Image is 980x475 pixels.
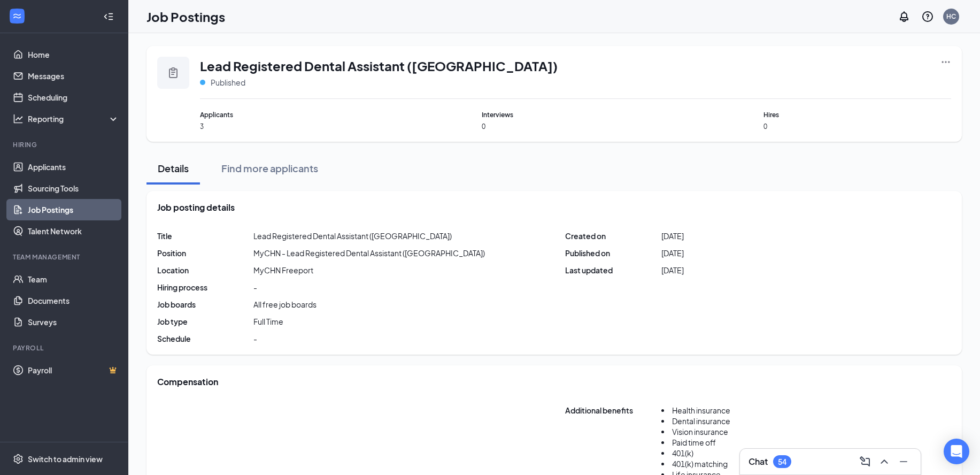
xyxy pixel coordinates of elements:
[28,454,103,464] div: Switch to admin view
[253,231,452,241] span: Lead Registered Dental Assistant ([GEOGRAPHIC_DATA])
[878,455,891,468] svg: ChevronUp
[200,110,388,120] span: Applicants
[157,316,253,327] span: Job type
[672,416,730,426] span: Dental insurance
[253,333,257,344] span: -
[253,282,257,293] span: -
[672,438,716,447] span: Paid time off
[157,248,253,258] span: Position
[28,113,120,124] div: Reporting
[482,110,669,120] span: Interviews
[146,7,225,26] h1: Job Postings
[157,282,253,293] span: Hiring process
[898,10,910,23] svg: Notifications
[565,265,661,275] span: Last updated
[28,65,119,87] a: Messages
[28,156,119,178] a: Applicants
[565,248,661,258] span: Published on
[13,113,24,124] svg: Analysis
[200,122,388,131] span: 3
[763,110,951,120] span: Hires
[28,290,119,311] a: Documents
[253,265,313,275] span: MyCHN Freeport
[748,456,768,468] h3: Chat
[28,359,119,381] a: PayrollCrown
[253,299,317,310] span: All free job boards
[157,202,235,213] span: Job posting details
[946,12,956,21] div: HC
[672,459,728,469] span: 401(k) matching
[859,455,871,468] svg: ComposeMessage
[221,162,318,175] div: Find more applicants
[157,376,218,388] span: Compensation
[13,140,117,149] div: Hiring
[28,199,119,220] a: Job Postings
[661,265,684,275] span: [DATE]
[28,220,119,242] a: Talent Network
[661,231,684,241] span: [DATE]
[28,311,119,333] a: Surveys
[895,453,912,470] button: Minimize
[253,316,283,327] span: Full Time
[876,453,893,470] button: ChevronUp
[12,11,22,21] svg: WorkstreamLogo
[157,265,253,275] span: Location
[672,448,693,458] span: 401(k)
[661,248,684,258] span: [DATE]
[856,453,874,470] button: ComposeMessage
[28,44,119,65] a: Home
[13,252,117,262] div: Team Management
[157,299,253,310] span: Job boards
[778,457,786,466] div: 54
[211,77,245,88] span: Published
[28,269,119,290] a: Team
[672,427,728,436] span: Vision insurance
[13,454,24,464] svg: Settings
[565,231,661,241] span: Created on
[672,405,730,415] span: Health insurance
[157,231,253,241] span: Title
[200,57,558,75] span: Lead Registered Dental Assistant ([GEOGRAPHIC_DATA])
[921,10,934,23] svg: QuestionInfo
[13,343,117,353] div: Payroll
[103,11,114,22] svg: Collapse
[253,248,485,258] span: MyCHN - Lead Registered Dental Assistant ([GEOGRAPHIC_DATA])
[763,122,951,131] span: 0
[28,87,119,108] a: Scheduling
[940,57,951,67] svg: Ellipses
[897,455,910,468] svg: Minimize
[157,162,189,175] div: Details
[167,66,180,79] svg: Clipboard
[482,122,669,131] span: 0
[157,333,253,344] span: Schedule
[28,178,119,199] a: Sourcing Tools
[944,439,969,464] div: Open Intercom Messenger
